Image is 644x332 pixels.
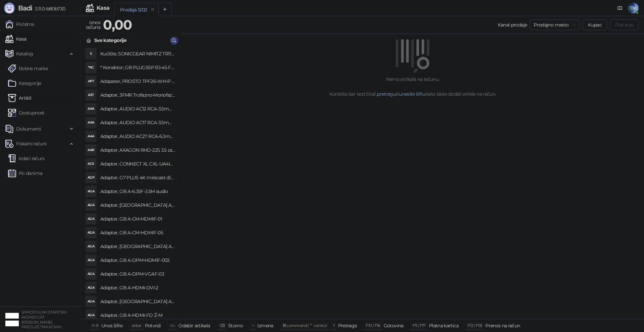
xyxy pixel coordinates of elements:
h4: Adapter, CONNECT XL CXL-UA4IN1 putni univerzalni [100,158,175,169]
h4: Adapter, GB A-DPM-HDMIF-002 [100,255,175,266]
span: Katalog [16,47,33,60]
h4: Adapater, PROSTO TPF26-WH-P razdelnik [100,76,175,87]
a: Izdati računi [8,152,45,165]
button: Plaćanje [610,19,639,30]
div: APT [86,76,96,87]
div: Pretraga [338,321,357,330]
h4: Adapter, GB A-6.35F-3.5M audio [100,186,175,197]
div: AGA [86,282,96,293]
span: Dokumenti [16,122,41,136]
div: Iznos računa [85,18,102,32]
h4: Adapter, [GEOGRAPHIC_DATA] A-CMU3-LAN-05 hub [100,241,175,252]
button: remove [148,7,157,12]
button: Kupac [583,19,607,30]
h4: Adapter, AXAGON RHD-225 3.5 za 2x2.5 [100,145,175,155]
div: AGA [86,296,96,307]
span: ⌫ [219,323,225,328]
div: AGA [86,227,96,238]
div: Sve kategorije [94,37,126,44]
img: 64x64-companyLogo-ae27db6e-dfce-48a1-b68e-83471bd1bffd.png [5,313,19,326]
div: AAA [86,131,96,142]
div: AAR [86,145,96,155]
div: AGA [86,255,96,266]
h4: Adapter, GB A-HDMI-DVI-2 [100,282,175,293]
div: AGA [86,241,96,252]
small: SAMOSTALNA ZANATSKA RADNJA CAT [PERSON_NAME] PREDUZETNIK KOVIN [21,310,67,329]
a: Početna [5,17,34,31]
h4: Adapter, AUDIO AC27 RCA-6.3mm stereo [100,131,175,142]
span: f [333,323,334,328]
a: unesite šifru [399,91,425,97]
div: Nema artikala na računu. Koristite bar kod čitač, ili kako biste dodali artikle na račun. [189,76,636,98]
h4: Adapter, GB A-CM-HDMIF-01 [100,214,175,224]
div: A3T [86,90,96,100]
div: AGA [86,310,96,321]
span: + [252,323,254,328]
div: Kasa [97,5,109,11]
h4: Adapter, AUDIO AC17 RCA-3.5mm stereo [100,117,175,128]
div: Odabir artikala [178,321,210,330]
span: Prodajno mesto [534,20,576,30]
a: Kasa [5,32,26,46]
span: F10 / F16 [366,323,380,328]
span: enter [132,323,142,328]
img: Artikli [8,94,16,102]
div: AGA [86,200,96,210]
h4: * Konektor; GB PLUG5SP RJ-45 FTP Kat.5 [100,62,175,73]
h4: Adapter, 3FMR Trofazno-Monofazni [100,90,175,100]
h4: Kućište, SONICGEAR NIMITZ TR1100 belo BEZ napajanja [100,48,175,59]
div: Izmena [257,321,273,330]
h4: Adapter, GB A-CM-HDMIF-05 [100,227,175,238]
span: 0-9 [92,323,98,328]
span: ↑/↓ [170,323,175,328]
span: Fiskalni računi [16,137,46,150]
button: Add tab [158,3,172,16]
span: TM [628,3,639,13]
span: ⌘ command / ⌃ control [282,323,327,328]
div: AGP [86,172,96,183]
div: AGA [86,269,96,279]
span: F12 / F18 [468,323,482,328]
div: AGA [86,186,96,197]
div: Potvrdi [145,321,161,330]
img: Logo [4,3,15,13]
div: Storno [228,321,243,330]
div: AGA [86,214,96,224]
div: AAA [86,103,96,114]
a: Robne marke [8,62,48,75]
a: Dokumentacija [614,3,625,13]
div: AAA [86,117,96,128]
a: Po danima [8,167,42,180]
a: ArtikliArtikli [8,91,32,105]
a: Kategorije [8,77,41,90]
a: pretragu [377,91,396,97]
div: Prenos na račun [485,321,520,330]
h4: Adapter, GB A-DPM-VGAF-03 [100,269,175,279]
h4: Adapter, GB A-HDMI-FD Ž-M [100,310,175,321]
span: 3.11.0-b80b730 [32,6,65,12]
h4: Adapter, AUDIO AC12 RCA-3.5mm mono [100,103,175,114]
div: Gotovina [384,321,404,330]
div: ACX [86,158,96,169]
h4: Adapter, [GEOGRAPHIC_DATA] A-AC-UKEU-001 UK na EU 7.5A [100,200,175,210]
h4: Adapter, G7 PLUS 4K miracast dlna airplay za TV [100,172,175,183]
div: S [86,48,96,59]
div: grid [81,47,181,319]
strong: 0,00 [103,16,132,33]
div: Kanal prodaje [498,21,527,29]
span: F11 / F17 [413,323,426,328]
span: Badi [18,4,32,12]
h4: Adapter, [GEOGRAPHIC_DATA] A-HDMI-FC Ž-M [100,296,175,307]
div: Unos šifre [101,321,123,330]
div: Platna kartica [429,321,459,330]
a: Dostupnost [8,106,45,120]
div: Prodaja 1202 [120,6,147,13]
